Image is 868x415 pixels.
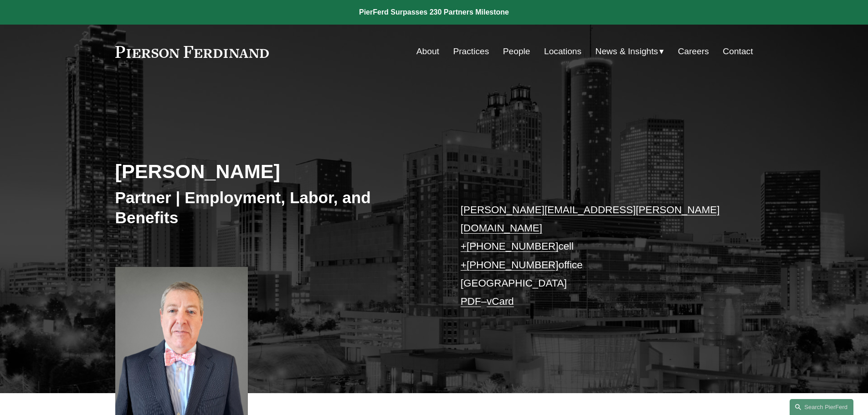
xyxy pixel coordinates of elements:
a: [PERSON_NAME][EMAIL_ADDRESS][PERSON_NAME][DOMAIN_NAME] [461,204,720,234]
span: News & Insights [596,44,658,60]
a: Careers [678,43,709,60]
a: + [461,259,467,271]
p: cell office [GEOGRAPHIC_DATA] – [461,201,726,311]
a: [PHONE_NUMBER] [467,259,559,271]
a: Contact [723,43,753,60]
a: vCard [487,296,514,307]
h2: [PERSON_NAME] [115,159,434,183]
a: Practices [453,43,489,60]
a: [PHONE_NUMBER] [467,241,559,252]
a: Search this site [790,399,853,415]
a: Locations [544,43,581,60]
a: About [416,43,439,60]
a: folder dropdown [596,43,664,60]
a: + [461,241,467,252]
a: People [503,43,530,60]
a: PDF [461,296,481,307]
h3: Partner | Employment, Labor, and Benefits [115,188,434,227]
